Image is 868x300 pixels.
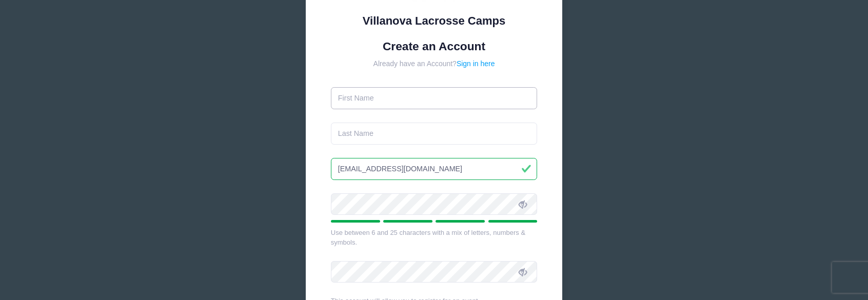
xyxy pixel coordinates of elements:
h1: Create an Account [331,39,538,53]
input: Last Name [331,123,538,145]
div: Villanova Lacrosse Camps [331,12,538,29]
div: Use between 6 and 25 characters with a mix of letters, numbers & symbols. [331,228,538,248]
div: Already have an Account? [331,58,538,69]
a: Sign in here [457,59,495,68]
input: First Name [331,87,538,109]
input: Email [331,158,538,180]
